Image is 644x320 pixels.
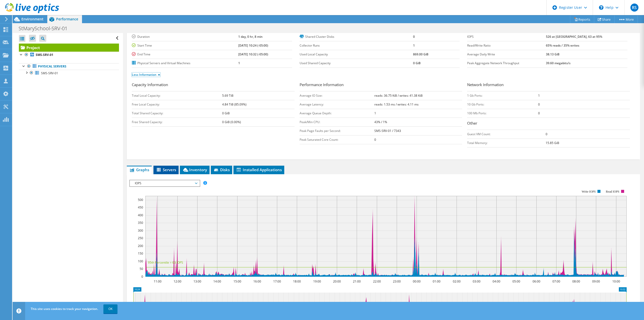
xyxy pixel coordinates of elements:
text: 09:00 [592,279,600,283]
label: Average Daily Write [467,52,546,57]
h3: Network Information [467,82,630,89]
b: 1 [538,93,540,98]
label: Used Local Capacity [300,52,413,57]
td: Average IO Size: [300,91,374,100]
b: 39.60 megabits/s [546,61,571,65]
text: 350 [138,221,143,225]
a: SMS-SRV-01 [19,70,119,76]
span: Environment [21,17,44,21]
text: 16:00 [253,279,261,283]
text: 18:00 [293,279,301,283]
text: 08:00 [572,279,580,283]
text: 200 [138,244,143,248]
a: Physical Servers [19,63,119,70]
label: IOPS [467,34,546,39]
text: 02:00 [453,279,461,283]
text: 19:00 [313,279,321,283]
b: 38.13 GiB [546,52,559,56]
b: 1 [413,43,415,48]
td: Free Shared Capacity: [132,118,222,126]
label: Peak Aggregate Network Throughput [467,61,546,66]
text: 150 [138,251,143,256]
text: 250 [138,236,143,240]
span: Graphs [129,167,149,172]
text: 12:00 [174,279,181,283]
a: Project [19,44,119,52]
label: Used Shared Capacity [300,61,413,66]
text: 20:00 [333,279,341,283]
label: Start Time [132,43,238,48]
label: Duration [132,34,238,39]
text: 450 [138,205,143,209]
text: 95th Percentile = 63 IOPS [148,260,183,265]
text: 07:00 [552,279,560,283]
a: More [614,15,638,23]
a: Reports [570,15,594,23]
span: SMS-SRV-01 [41,71,58,75]
b: [DATE] 10:24 (-05:00) [238,43,268,48]
text: 00:00 [413,279,421,283]
b: 0 GiB (0.00%) [222,120,241,124]
text: 21:00 [353,279,361,283]
span: This site uses cookies to track your navigation. [31,307,98,311]
td: Free Local Capacity: [132,100,222,109]
text: 13:00 [193,279,201,283]
svg: \n [599,5,603,10]
a: SMS-SRV-01 [19,52,119,58]
label: Shared Cluster Disks [300,34,413,39]
td: Average Queue Depth: [300,109,374,118]
b: 1 [374,111,376,115]
b: 0 [538,102,540,106]
b: 869.00 GiB [413,52,428,56]
td: 1 Gb Ports: [467,91,538,100]
h3: Other [467,120,630,127]
b: 4.84 TiB (85.09%) [222,102,247,106]
td: Peak Saturated Core Count: [300,135,374,144]
label: Read/Write Ratio [467,43,546,48]
label: Physical Servers and Virtual Machines [132,61,238,66]
span: Servers [156,167,176,172]
b: 43% / 1% [374,120,387,124]
b: 0 [538,111,540,115]
text: 03:00 [473,279,480,283]
text: 300 [138,228,143,233]
b: 0 [546,132,547,136]
text: Read IOPS [606,190,620,193]
text: 50 [140,267,143,271]
b: SMS-SRV-01 [36,53,53,57]
td: 10 Gb Ports: [467,100,538,109]
text: 23:00 [393,279,401,283]
text: 0 [141,274,143,279]
b: 65% reads / 35% writes [546,43,579,48]
span: Performance [56,17,78,21]
a: Share [594,15,615,23]
td: Guest VM Count: [467,130,546,138]
text: 22:00 [373,279,381,283]
text: Write IOPS [582,190,596,193]
label: End Time [132,52,238,57]
b: 0 GiB [222,111,230,115]
b: reads: 36.75 KiB / writes: 41.38 KiB [374,93,423,98]
td: Total Shared Capacity: [132,109,222,118]
td: Total Local Capacity: [132,91,222,100]
text: 400 [138,213,143,217]
td: Peak Page Faults per Second: [300,126,374,135]
span: IOPS [132,180,197,186]
b: 526 at [GEOGRAPHIC_DATA], 63 at 95% [546,34,602,39]
span: Installed Applications [236,167,282,172]
h3: Performance Information [300,82,462,89]
text: 05:00 [512,279,520,283]
text: 06:00 [533,279,540,283]
b: 15.85 GiB [546,141,559,145]
text: 17:00 [273,279,281,283]
h3: Capacity Information [132,82,295,89]
b: 5.69 TiB [222,93,233,98]
h1: StMarySchool-SRV-01 [16,26,75,31]
a: OK [103,304,117,313]
text: 11:00 [154,279,162,283]
span: RS [630,4,638,12]
b: SMS-SRV-01 / 7343 [374,129,401,133]
text: 04:00 [493,279,500,283]
td: Peak/Min CPU: [300,118,374,126]
b: [DATE] 10:32 (-05:00) [238,52,268,56]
